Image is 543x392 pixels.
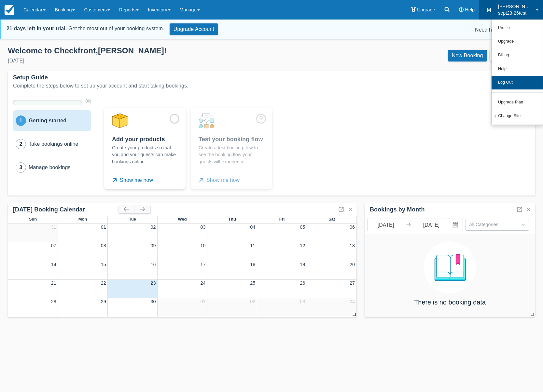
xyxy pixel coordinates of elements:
[250,224,255,230] a: 04
[250,243,255,248] a: 11
[8,57,266,65] div: [DATE]
[7,26,67,31] strong: 21 days left in your trial.
[151,243,156,248] a: 09
[51,224,56,230] a: 31
[129,217,136,222] span: Tue
[16,115,26,126] div: 1
[300,280,305,286] a: 26
[300,224,305,230] a: 05
[492,96,543,109] a: Upgrade Plan
[151,224,156,230] a: 02
[104,108,186,169] a: Add your productsCreate your products so that you and your guests can make bookings online.
[200,280,205,286] a: 24
[170,23,218,35] a: Upgrade Account
[51,299,56,304] a: 28
[13,110,91,131] button: 1Getting started
[492,21,543,35] a: Profile
[417,7,435,12] span: Upgrade
[13,134,91,155] button: 2Take bookings online
[350,280,355,286] a: 27
[151,280,156,286] a: 23
[492,62,543,76] a: Help
[13,206,118,213] div: [DATE] Booking Calendar
[111,174,153,186] span: Show me how
[5,5,14,15] img: checkfront-main-nav-mini-logo.png
[16,139,26,149] div: 2
[492,76,543,89] a: Log Out
[101,280,106,286] a: 22
[151,262,156,267] a: 16
[250,262,255,267] a: 18
[200,243,205,248] a: 10
[51,262,56,267] a: 14
[112,144,178,166] p: Create your products so that you and your guests can make bookings online.
[101,224,106,230] a: 01
[459,7,464,12] i: Help
[101,243,106,248] a: 08
[498,3,532,10] p: [PERSON_NAME]
[250,280,255,286] a: 25
[112,174,156,186] button: Show me how
[250,299,255,304] a: 02
[450,219,463,231] button: Interact with the calendar and add the check-in date for your trip.
[370,206,425,213] div: Bookings by Month
[13,83,223,89] div: Complete the steps below to set up your account and start taking bookings.
[498,10,532,16] p: sept23-26test
[350,243,355,248] a: 13
[300,243,305,248] a: 12
[13,157,91,178] button: 3Manage bookings
[78,217,87,222] span: Mon
[350,299,355,304] a: 04
[200,224,205,230] a: 03
[413,219,450,231] input: End Date
[492,48,543,62] a: Billing
[328,217,335,222] span: Sat
[279,217,285,222] span: Fri
[490,50,534,61] button: Add Widget
[368,219,404,231] input: Start Date
[51,280,56,286] a: 21
[16,162,26,173] div: 3
[229,26,527,34] div: Need help?
[465,7,475,12] span: Help
[51,243,56,248] a: 07
[228,217,236,222] span: Thu
[13,74,48,81] div: Setup Guide
[492,35,543,48] a: Upgrade
[350,262,355,267] a: 20
[178,217,187,222] span: Wed
[414,299,486,306] h4: There is no booking data
[520,222,526,228] span: Dropdown icon
[7,25,164,33] div: Get the most out of your booking system.
[424,241,476,293] img: booking.png
[200,299,205,304] a: 01
[200,262,205,267] a: 17
[29,217,37,222] span: Sun
[448,50,487,61] a: New Booking
[112,136,178,143] div: Add your products
[300,299,305,304] a: 03
[86,97,91,106] div: 0 %
[151,299,156,304] a: 30
[101,262,106,267] a: 15
[484,5,494,15] div: M
[350,224,355,230] a: 06
[8,46,266,56] div: Welcome to Checkfront , [PERSON_NAME] !
[300,262,305,267] a: 19
[492,109,543,123] a: Change Site
[101,299,106,304] a: 29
